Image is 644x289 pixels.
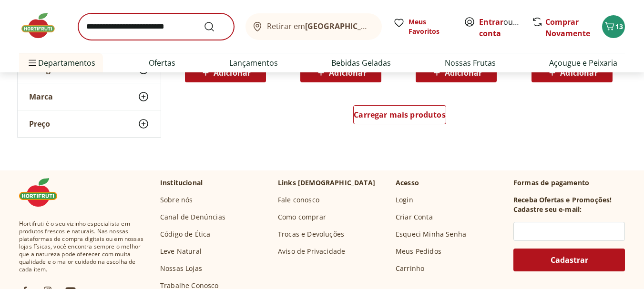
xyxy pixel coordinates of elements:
[278,212,326,222] a: Como comprar
[513,195,612,205] h3: Receba Ofertas e Promoções!
[396,264,424,273] a: Carrinho
[549,57,617,69] a: Açougue e Peixaria
[445,57,496,69] a: Nossas Frutas
[160,212,225,222] a: Canal de Denúncias
[214,69,251,77] span: Adicionar
[27,51,95,74] span: Departamentos
[329,69,366,77] span: Adicionar
[204,21,226,32] button: Submit Search
[602,15,625,38] button: Carrinho
[615,22,623,31] span: 13
[532,63,613,82] button: Adicionar
[300,63,381,82] button: Adicionar
[416,63,497,82] button: Adicionar
[479,16,521,39] span: ou
[278,229,344,239] a: Trocas e Devoluções
[396,247,441,256] a: Meus Pedidos
[479,17,503,27] a: Entrar
[149,57,175,69] a: Ofertas
[353,105,446,128] a: Carregar mais produtos
[560,69,597,77] span: Adicionar
[445,69,482,77] span: Adicionar
[19,178,67,207] img: Hortifruti
[160,178,203,188] p: Institucional
[513,178,625,188] p: Formas de pagamento
[551,256,588,264] span: Cadastrar
[396,229,466,239] a: Esqueci Minha Senha
[396,212,433,222] a: Criar Conta
[18,83,161,110] button: Marca
[27,51,38,74] button: Menu
[229,57,278,69] a: Lançamentos
[278,195,319,205] a: Fale conosco
[19,220,145,273] span: Hortifruti é o seu vizinho especialista em produtos frescos e naturais. Nas nossas plataformas de...
[278,178,375,188] p: Links [DEMOGRAPHIC_DATA]
[513,205,582,214] h3: Cadastre seu e-mail:
[545,17,590,39] a: Comprar Novamente
[513,249,625,271] button: Cadastrar
[278,247,345,256] a: Aviso de Privacidade
[479,17,532,39] a: Criar conta
[18,110,161,137] button: Preço
[160,195,193,205] a: Sobre nós
[160,247,202,256] a: Leve Natural
[185,63,266,82] button: Adicionar
[267,22,372,30] span: Retirar em
[160,264,202,273] a: Nossas Lojas
[393,17,452,36] a: Meus Favoritos
[245,13,382,40] button: Retirar em[GEOGRAPHIC_DATA]/[GEOGRAPHIC_DATA]
[305,21,466,31] b: [GEOGRAPHIC_DATA]/[GEOGRAPHIC_DATA]
[331,57,391,69] a: Bebidas Geladas
[19,11,67,40] img: Hortifruti
[29,92,53,101] span: Marca
[29,119,50,129] span: Preço
[160,229,210,239] a: Código de Ética
[354,111,446,119] span: Carregar mais produtos
[396,178,419,188] p: Acesso
[396,195,413,205] a: Login
[78,13,234,40] input: search
[409,17,452,36] span: Meus Favoritos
